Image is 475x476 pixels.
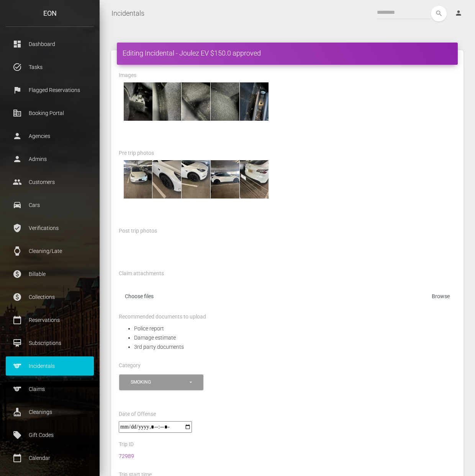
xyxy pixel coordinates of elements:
img: IMG_3980.jpg [177,160,215,199]
a: sports Incidentals [6,356,94,376]
img: IMG_4459.jpg [119,82,157,121]
li: 3rd party documents [134,342,456,351]
label: Pre trip photos [119,149,154,157]
a: verified_user Verifications [6,218,94,238]
p: Incidentals [11,360,88,372]
p: Dashboard [11,38,88,50]
a: people Customers [6,172,94,192]
a: dashboard Dashboard [6,34,94,54]
p: Cars [11,199,88,211]
p: Cleanings [11,406,88,418]
p: Tasks [11,61,88,73]
a: person Agencies [6,126,94,146]
a: calendar_today Reservations [6,310,94,330]
p: Verifications [11,222,88,234]
label: Recommended documents to upload [119,313,206,321]
label: Post trip photos [119,227,157,235]
label: Images [119,72,136,79]
img: IMG_3979.jpg [119,160,157,199]
a: task_alt Tasks [6,57,94,77]
div: smoking [131,379,188,386]
label: Claim attachments [119,270,164,277]
a: 72989 [119,453,134,459]
p: Admins [11,153,88,165]
a: person Admins [6,149,94,169]
img: IMG_3981.jpg [206,160,244,199]
h4: Editing Incidental - Joulez EV $150.0 approved [123,48,452,58]
p: Subscriptions [11,337,88,349]
img: IMG_4457.jpg [177,82,215,121]
a: flag Flagged Reservations [6,80,94,100]
i: person [455,9,462,17]
a: Incidentals [111,4,144,23]
img: IMG_3978.jpg [148,160,186,199]
p: Agencies [11,130,88,142]
p: Cleaning/Late [11,245,88,257]
a: local_offer Gift Codes [6,425,94,445]
img: IMG_4387.jpg [235,82,273,121]
label: Category [119,362,141,369]
label: Choose files [119,290,456,305]
a: paid Collections [6,287,94,307]
button: smoking [119,374,203,390]
li: Damage estimate [134,333,456,342]
button: search [431,6,447,21]
label: Trip ID [119,441,134,448]
a: calendar_today Calendar [6,448,94,468]
p: Claims [11,383,88,395]
p: Gift Codes [11,429,88,441]
img: IMG_4458.jpg [206,82,244,121]
a: sports Claims [6,379,94,399]
a: paid Billable [6,264,94,284]
li: Police report [134,324,456,333]
label: Date of Offense [119,410,156,418]
p: Flagged Reservations [11,84,88,96]
a: cleaning_services Cleanings [6,402,94,422]
p: Collections [11,291,88,303]
a: card_membership Subscriptions [6,333,94,353]
p: Reservations [11,314,88,326]
img: IMG_3982.jpg [235,160,273,199]
p: Booking Portal [11,107,88,119]
a: watch Cleaning/Late [6,241,94,261]
p: Calendar [11,452,88,464]
p: Customers [11,176,88,188]
p: Billable [11,268,88,280]
a: person [449,6,469,21]
a: drive_eta Cars [6,195,94,215]
a: corporate_fare Booking Portal [6,103,94,123]
img: IMG_4456.jpg [148,82,186,121]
